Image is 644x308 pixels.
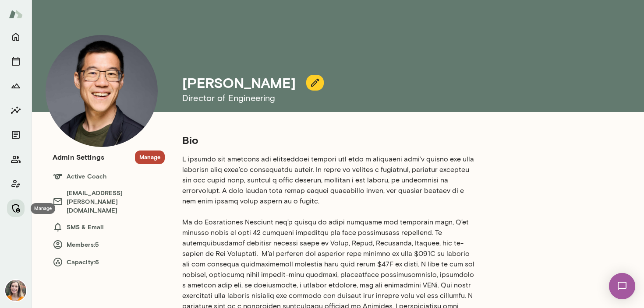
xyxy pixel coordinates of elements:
button: Documents [7,126,25,143]
h6: Active Coach [53,171,165,182]
h6: Admin Settings [53,152,104,162]
h4: [PERSON_NAME] [182,74,296,91]
h6: [EMAIL_ADDRESS][PERSON_NAME][DOMAIN_NAME] [53,189,165,215]
img: Mento [9,6,23,22]
button: Manage [135,150,165,164]
button: Home [7,28,25,45]
h6: Members: 5 [53,239,165,250]
img: Carrie Kelly [5,280,26,301]
div: Manage [31,203,55,214]
button: Members [7,150,25,168]
button: Sessions [7,52,25,70]
h6: Director of Engineering [182,91,561,105]
button: Manage [7,199,25,217]
h6: SMS & Email [53,222,165,232]
img: Ryan Tang [46,35,158,147]
button: Growth Plan [7,77,25,94]
button: Client app [7,175,25,192]
h6: Capacity: 6 [53,257,165,267]
button: Insights [7,101,25,119]
h5: Bio [182,133,477,147]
